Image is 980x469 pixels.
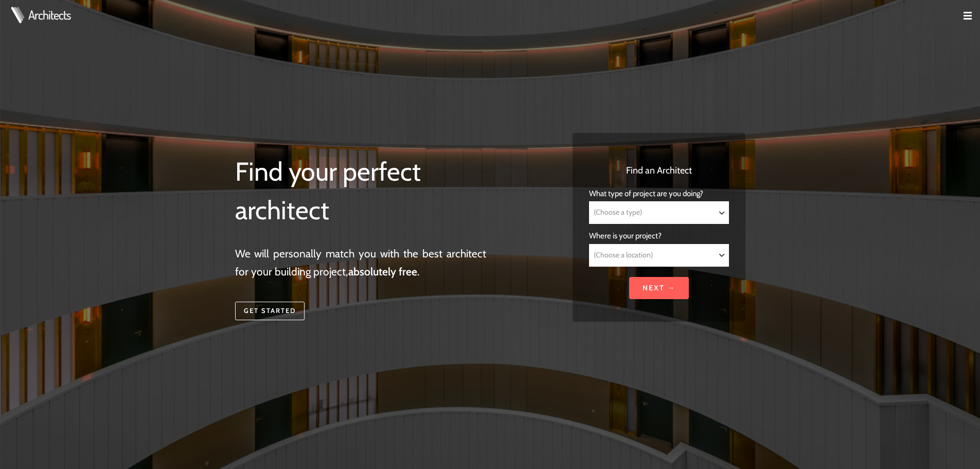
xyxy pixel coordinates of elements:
[589,164,728,178] h3: Find an Architect
[28,9,70,21] a: Architects
[589,189,703,198] span: What type of project are you doing?
[348,265,417,278] strong: absolutely free
[589,231,662,240] span: Where is your project?
[8,7,27,23] img: Architects
[235,245,487,281] p: We will personally match you with the best architect for your building project, .
[235,302,305,320] a: Get started
[629,277,689,299] input: Next →
[235,152,487,230] h1: Find your perfect architect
